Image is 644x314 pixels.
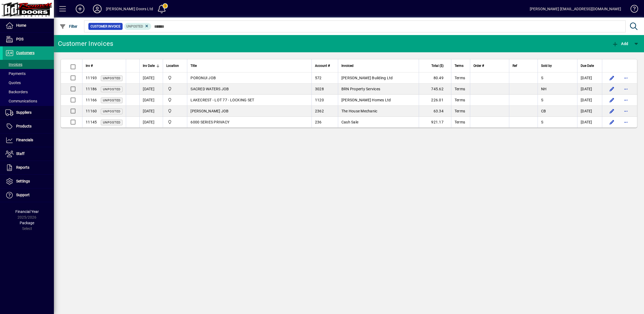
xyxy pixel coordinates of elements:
[16,193,30,197] span: Support
[89,4,106,14] button: Profile
[608,96,616,104] button: Edit
[3,87,54,96] a: Backorders
[455,109,465,113] span: Terms
[58,22,79,31] button: Filter
[191,63,308,69] div: Title
[513,63,534,69] div: Ref
[16,110,32,115] span: Suppliers
[541,76,543,80] span: S
[86,63,93,69] span: Inv #
[455,76,465,80] span: Terms
[3,19,54,32] a: Home
[16,23,26,27] span: Home
[16,165,29,170] span: Reports
[341,98,391,102] span: [PERSON_NAME] Homes Ltd
[3,147,54,161] a: Staff
[16,37,23,41] span: POS
[3,188,54,202] a: Support
[191,63,197,69] span: Title
[103,110,120,113] span: Unposted
[126,25,143,28] span: Unposted
[166,108,184,114] span: Bennett Doors Ltd
[581,63,599,69] div: Due Date
[166,75,184,81] span: Bennett Doors Ltd
[608,107,616,115] button: Edit
[139,117,163,127] td: [DATE]
[3,133,54,147] a: Financials
[315,98,324,102] span: 1120
[16,138,33,142] span: Financials
[15,209,39,214] span: Financial Year
[513,63,517,69] span: Ref
[143,63,160,69] div: Inv Date
[139,106,163,117] td: [DATE]
[455,98,465,102] span: Terms
[191,120,229,124] span: 6000 SERIES PRIVACY
[86,120,97,124] span: 11145
[431,63,444,69] span: Total ($)
[622,118,630,126] button: More options
[577,117,602,127] td: [DATE]
[341,109,378,113] span: The House Mechanic
[541,120,543,124] span: S
[3,78,54,87] a: Quotes
[473,63,484,69] span: Order #
[577,106,602,117] td: [DATE]
[16,179,30,183] span: Settings
[58,39,113,48] div: Customer Invoices
[541,98,543,102] span: S
[611,39,629,49] button: Add
[3,96,54,106] a: Communications
[473,63,506,69] div: Order #
[341,63,416,69] div: Invoiced
[139,95,163,106] td: [DATE]
[608,74,616,82] button: Edit
[5,90,28,94] span: Backorders
[5,62,22,67] span: Invoices
[3,175,54,188] a: Settings
[315,120,322,124] span: 236
[86,109,97,113] span: 11160
[71,4,89,14] button: Add
[612,42,628,46] span: Add
[581,63,594,69] span: Due Date
[315,87,324,91] span: 3028
[341,63,354,69] span: Invoiced
[608,118,616,126] button: Edit
[419,106,451,117] td: 63.34
[422,63,448,69] div: Total ($)
[166,86,184,92] span: Bennett Doors Ltd
[5,71,26,76] span: Payments
[541,109,546,113] span: CB
[577,84,602,95] td: [DATE]
[315,109,324,113] span: 2362
[5,99,37,103] span: Communications
[419,73,451,84] td: 80.49
[86,87,97,91] span: 11186
[315,63,335,69] div: Account #
[455,120,465,124] span: Terms
[86,63,123,69] div: Inv #
[341,76,393,80] span: [PERSON_NAME] Building Ltd
[3,120,54,133] a: Products
[16,124,32,128] span: Products
[419,95,451,106] td: 226.01
[455,87,465,91] span: Terms
[139,73,163,84] td: [DATE]
[315,63,330,69] span: Account #
[16,151,25,156] span: Staff
[419,117,451,127] td: 921.17
[166,63,179,69] span: Location
[3,161,54,174] a: Reports
[626,1,637,19] a: Knowledge Base
[86,76,97,80] span: 11193
[191,109,228,113] span: [PERSON_NAME] JOB
[341,87,380,91] span: BRN Property Services
[315,76,322,80] span: 572
[541,63,574,69] div: Sold by
[622,107,630,115] button: More options
[191,76,216,80] span: PORONUI JOB
[60,24,78,29] span: Filter
[139,84,163,95] td: [DATE]
[3,106,54,119] a: Suppliers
